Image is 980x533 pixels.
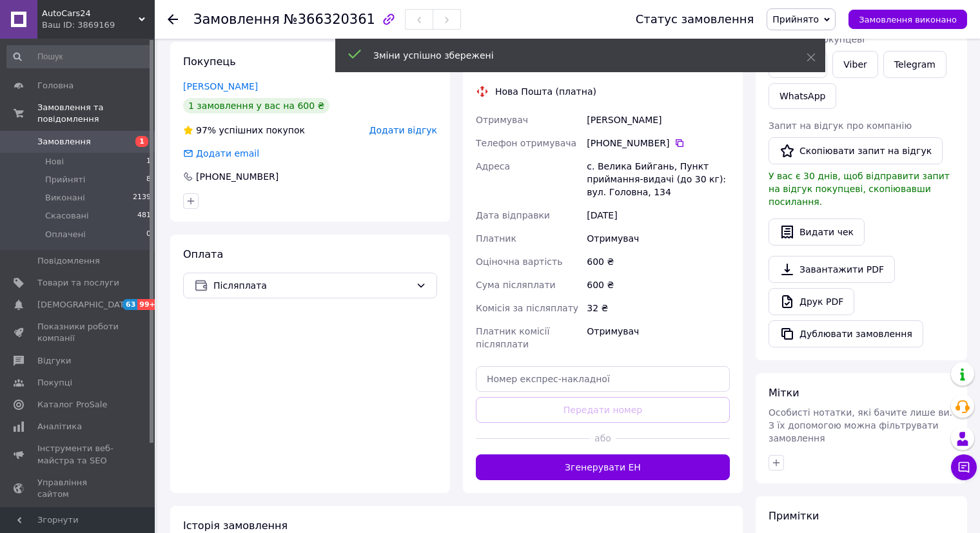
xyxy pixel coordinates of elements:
[636,13,754,26] div: Статус замовлення
[476,138,576,148] span: Телефон отримувача
[476,326,549,349] span: Платник комісії післяплати
[37,299,133,311] span: [DEMOGRAPHIC_DATA]
[122,299,137,310] span: 63
[373,49,774,62] div: Зміни успішно збережені
[37,399,107,411] span: Каталог ProSale
[769,407,952,443] span: Особисті нотатки, які бачите лише ви. З їх допомогою можна фільтрувати замовлення
[183,519,288,532] span: Історія замовлення
[476,454,730,480] button: Згенерувати ЕН
[772,14,819,24] span: Прийнято
[42,8,139,19] span: AutoCars24
[584,204,732,227] div: [DATE]
[37,277,119,289] span: Товари та послуги
[769,320,923,347] button: Дублювати замовлення
[37,377,72,389] span: Покупці
[584,296,732,320] div: 32 ₴
[859,15,957,24] span: Замовлення виконано
[37,255,100,267] span: Повідомлення
[832,51,877,78] a: Viber
[45,210,89,222] span: Скасовані
[45,174,85,186] span: Прийняті
[584,108,732,131] div: [PERSON_NAME]
[42,19,155,31] div: Ваш ID: 3869169
[195,170,280,183] div: [PHONE_NUMBER]
[584,320,732,356] div: Отримувач
[196,125,216,135] span: 97%
[6,45,152,68] input: Пошук
[492,85,600,98] div: Нова Пошта (платна)
[769,137,943,164] button: Скопіювати запит на відгук
[193,12,280,27] span: Замовлення
[213,278,411,293] span: Післяплата
[769,288,854,315] a: Друк PDF
[45,156,64,168] span: Нові
[769,83,836,109] a: WhatsApp
[137,299,159,310] span: 99+
[769,218,865,246] button: Видати чек
[476,115,528,125] span: Отримувач
[883,51,946,78] a: Telegram
[769,121,912,131] span: Запит на відгук про компанію
[37,355,71,367] span: Відгуки
[195,147,260,160] div: Додати email
[37,136,91,148] span: Замовлення
[848,10,967,29] button: Замовлення виконано
[476,210,550,220] span: Дата відправки
[476,161,510,171] span: Адреса
[37,421,82,432] span: Аналітика
[183,81,258,92] a: [PERSON_NAME]
[476,303,578,313] span: Комісія за післяплату
[135,136,148,147] span: 1
[476,366,730,392] input: Номер експрес-накладної
[137,210,151,222] span: 481
[183,248,223,260] span: Оплата
[168,13,178,26] div: Повернутися назад
[584,273,732,296] div: 600 ₴
[37,443,119,466] span: Інструменти веб-майстра та SEO
[590,432,615,445] span: або
[183,124,305,137] div: успішних покупок
[584,155,732,204] div: с. Велика Бийгань, Пункт приймання-видачі (до 30 кг): вул. Головна, 134
[769,387,799,399] span: Мітки
[37,80,73,92] span: Головна
[584,250,732,273] div: 600 ₴
[476,280,556,290] span: Сума післяплати
[37,102,155,125] span: Замовлення та повідомлення
[587,137,730,150] div: [PHONE_NUMBER]
[133,192,151,204] span: 2139
[284,12,375,27] span: №366320361
[37,321,119,344] span: Показники роботи компанії
[146,174,151,186] span: 8
[146,229,151,240] span: 0
[769,171,950,207] span: У вас є 30 днів, щоб відправити запит на відгук покупцеві, скопіювавши посилання.
[584,227,732,250] div: Отримувач
[369,125,437,135] span: Додати відгук
[37,477,119,500] span: Управління сайтом
[951,454,977,480] button: Чат з покупцем
[183,98,329,113] div: 1 замовлення у вас на 600 ₴
[182,147,260,160] div: Додати email
[476,233,516,244] span: Платник
[769,510,819,522] span: Примітки
[146,156,151,168] span: 1
[45,229,86,240] span: Оплачені
[769,256,895,283] a: Завантажити PDF
[45,192,85,204] span: Виконані
[183,55,236,68] span: Покупець
[476,257,562,267] span: Оціночна вартість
